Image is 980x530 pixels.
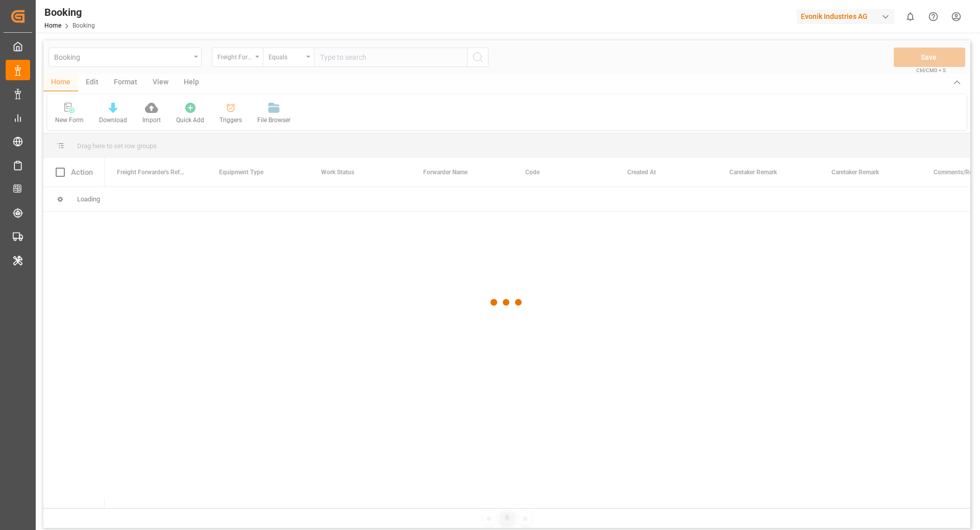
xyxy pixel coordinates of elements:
[922,5,945,28] button: Help Center
[797,9,895,24] div: Evonik Industries AG
[797,7,899,26] button: Evonik Industries AG
[44,5,95,20] div: Booking
[44,22,61,29] a: Home
[899,5,922,28] button: show 0 new notifications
